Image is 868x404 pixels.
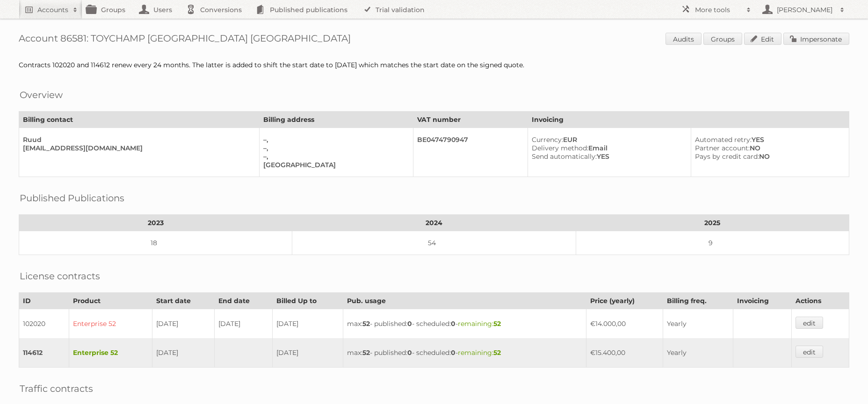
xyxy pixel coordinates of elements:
[586,293,663,309] th: Price (yearly)
[152,293,215,309] th: Start date
[774,5,835,14] h2: [PERSON_NAME]
[458,348,501,357] span: remaining:
[576,215,849,231] th: 2025
[451,348,456,357] strong: 0
[343,338,586,368] td: max: - published: - scheduled: -
[69,338,152,368] td: Enterprise 52
[362,319,370,328] strong: 52
[663,293,733,309] th: Billing freq.
[796,346,823,358] a: edit
[695,135,841,144] div: YES
[796,317,823,329] a: edit
[783,33,849,45] a: Impersonate
[23,135,252,144] div: Ruud
[215,293,272,309] th: End date
[665,33,702,45] a: Audits
[695,5,742,14] h2: More tools
[19,293,69,309] th: ID
[703,33,742,45] a: Groups
[20,382,93,396] h2: Traffic contracts
[576,231,849,255] td: 9
[695,152,759,161] span: Pays by credit card:
[19,61,849,69] div: Contracts 102020 and 114612 renew every 24 months. The latter is added to shift the start date to...
[663,338,733,368] td: Yearly
[19,231,292,255] td: 18
[152,338,215,368] td: [DATE]
[20,88,63,102] h2: Overview
[263,144,405,152] div: –,
[451,319,456,328] strong: 0
[663,309,733,339] td: Yearly
[532,152,597,161] span: Send automatically:
[69,293,152,309] th: Product
[586,309,663,339] td: €14.000,00
[493,348,501,357] strong: 52
[343,309,586,339] td: max: - published: - scheduled: -
[20,191,124,205] h2: Published Publications
[37,5,68,14] h2: Accounts
[19,338,69,368] td: 114612
[215,309,272,339] td: [DATE]
[586,338,663,368] td: €15.400,00
[259,112,413,128] th: Billing address
[528,112,849,128] th: Invoicing
[292,215,576,231] th: 2024
[493,319,501,328] strong: 52
[532,135,683,144] div: EUR
[263,135,405,144] div: –,
[263,161,405,169] div: [GEOGRAPHIC_DATA]
[532,135,563,144] span: Currency:
[20,269,100,283] h2: License contracts
[532,144,683,152] div: Email
[695,135,752,144] span: Automated retry:
[407,348,412,357] strong: 0
[791,293,849,309] th: Actions
[532,144,588,152] span: Delivery method:
[744,33,781,45] a: Edit
[532,152,683,161] div: YES
[458,319,501,328] span: remaining:
[407,319,412,328] strong: 0
[272,309,343,339] td: [DATE]
[19,112,260,128] th: Billing contact
[272,338,343,368] td: [DATE]
[69,309,152,339] td: Enterprise 52
[695,144,841,152] div: NO
[19,33,849,47] h1: Account 86581: TOYCHAMP [GEOGRAPHIC_DATA] [GEOGRAPHIC_DATA]
[343,293,586,309] th: Pub. usage
[733,293,791,309] th: Invoicing
[152,309,215,339] td: [DATE]
[19,309,69,339] td: 102020
[292,231,576,255] td: 54
[413,112,528,128] th: VAT number
[263,152,405,161] div: –,
[23,144,252,152] div: [EMAIL_ADDRESS][DOMAIN_NAME]
[413,128,528,177] td: BE0474790947
[362,348,370,357] strong: 52
[695,144,750,152] span: Partner account:
[19,215,292,231] th: 2023
[272,293,343,309] th: Billed Up to
[695,152,841,161] div: NO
